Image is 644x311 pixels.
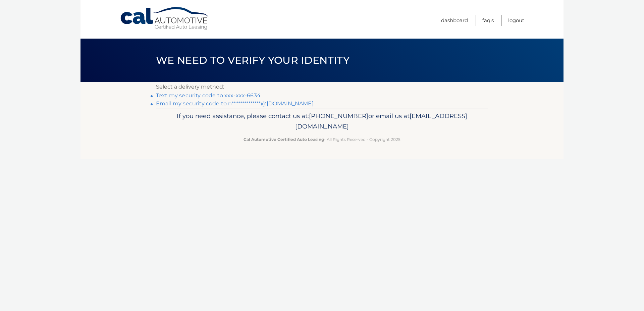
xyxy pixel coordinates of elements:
a: Dashboard [441,15,468,26]
a: Logout [508,15,524,26]
span: We need to verify your identity [156,54,350,66]
strong: Cal Automotive Certified Auto Leasing [244,137,324,142]
a: Cal Automotive [120,7,210,31]
p: Select a delivery method: [156,82,488,92]
a: Text my security code to xxx-xxx-6634 [156,92,261,99]
p: - All Rights Reserved - Copyright 2025 [160,136,484,143]
span: [PHONE_NUMBER] [309,112,368,120]
p: If you need assistance, please contact us at: or email us at [160,111,484,132]
a: FAQ's [482,15,494,26]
